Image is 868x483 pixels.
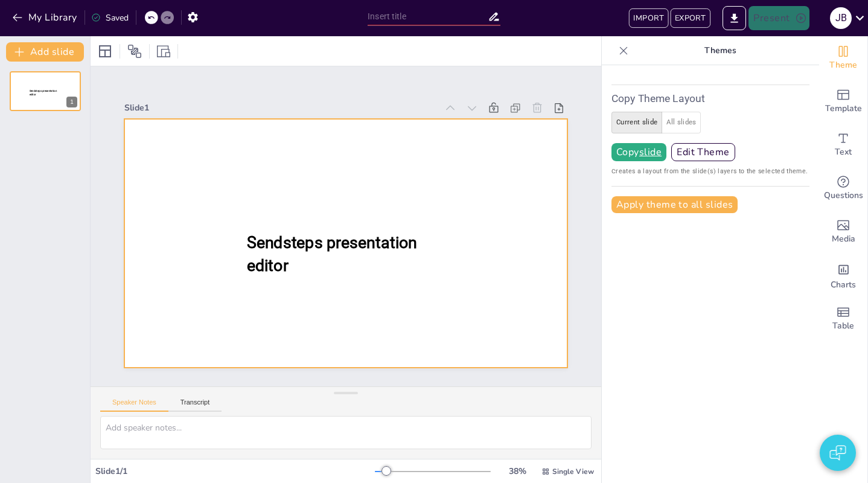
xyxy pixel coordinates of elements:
[830,7,852,29] div: J B
[819,36,867,80] div: Change the overall theme
[611,112,662,133] button: current slide
[831,278,856,292] span: Charts
[66,97,77,107] div: 1
[95,465,375,477] div: Slide 1 / 1
[670,8,710,28] button: EXPORT
[168,398,222,412] button: Transcript
[829,59,857,72] span: Theme
[10,71,81,111] div: 1
[639,147,662,157] u: slide
[6,42,84,62] button: Add slide
[611,143,666,161] button: Copyslide
[91,12,129,24] div: Saved
[247,233,417,275] span: Sendsteps presentation editor
[819,297,867,341] div: Add a table
[611,112,809,133] div: create layout
[819,210,867,254] div: Add images, graphics, shapes or video
[825,102,862,115] span: Template
[127,44,142,59] span: Position
[832,319,854,333] span: Table
[824,189,863,202] span: Questions
[662,112,701,133] button: all slides
[832,232,855,246] span: Media
[723,6,746,30] button: Export to PowerPoint
[368,8,488,25] input: Insert title
[611,90,809,107] h6: Copy Theme Layout
[552,467,594,476] span: Single View
[819,167,867,210] div: Get real-time input from your audience
[819,123,867,167] div: Add text boxes
[9,8,82,27] button: My Library
[633,36,807,65] p: Themes
[629,8,668,28] button: IMPORT
[611,196,738,213] button: Apply theme to all slides
[155,42,173,61] div: Resize presentation
[30,89,57,96] span: Sendsteps presentation editor
[611,166,809,176] span: Creates a layout from the slide(s) layers to the selected theme.
[671,143,735,161] button: Edit Theme
[819,80,867,123] div: Add ready made slides
[124,102,437,114] div: Slide 1
[835,146,852,159] span: Text
[100,398,168,412] button: Speaker Notes
[830,6,852,30] button: J B
[503,465,532,477] div: 38 %
[95,42,115,61] div: Layout
[819,254,867,297] div: Add charts and graphs
[748,6,809,30] button: Present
